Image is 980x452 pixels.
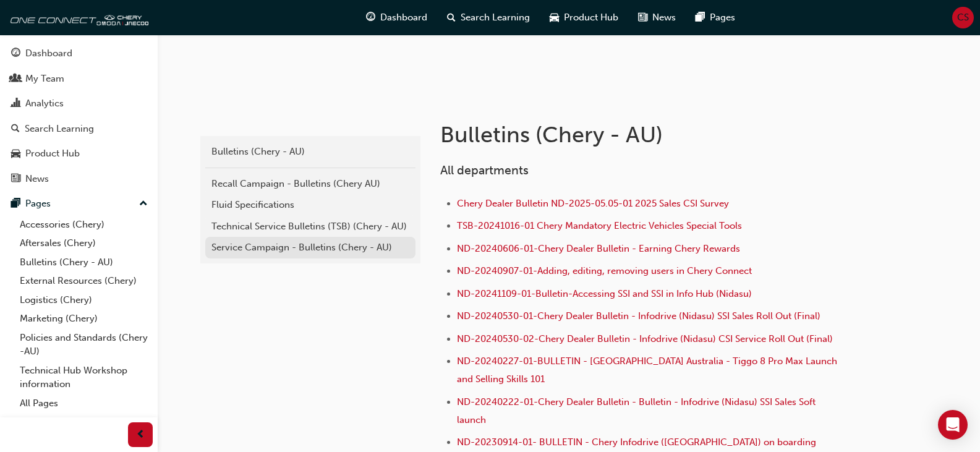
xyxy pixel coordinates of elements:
a: Bulletins (Chery - AU) [15,253,153,272]
div: Pages [25,197,51,211]
a: guage-iconDashboard [356,5,437,30]
div: My Team [25,72,64,86]
span: pages-icon [696,10,705,25]
a: Chery Dealer Bulletin ND-2025-05.05-01 2025 Sales CSI Survey [457,198,729,209]
a: ND-20241109-01-Bulletin-Accessing SSI and SSI in Info Hub (Nidasu) [457,288,752,299]
span: guage-icon [366,10,375,25]
a: ND-20240222-01-Chery Dealer Bulletin - Bulletin - Infodrive (Nidasu) SSI Sales Soft launch [457,396,818,425]
a: News [5,168,153,190]
div: Product Hub [25,147,80,161]
a: Policies and Standards (Chery -AU) [15,328,153,361]
a: news-iconNews [628,5,686,30]
span: search-icon [11,124,20,135]
button: DashboardMy TeamAnalyticsSearch LearningProduct HubNews [5,40,153,192]
a: ND-20240907-01-Adding, editing, removing users in Chery Connect [457,265,752,276]
span: chart-icon [11,98,20,109]
span: prev-icon [136,427,145,443]
a: Fluid Specifications [205,194,415,216]
a: Dashboard [5,42,153,65]
div: Bulletins (Chery - AU) [211,145,409,159]
span: car-icon [11,148,20,160]
span: people-icon [11,74,20,85]
button: Pages [5,192,153,215]
span: CS [957,11,969,25]
div: Recall Campaign - Bulletins (Chery AU) [211,177,409,191]
a: ND-20240530-02-Chery Dealer Bulletin - Infodrive (Nidasu) CSI Service Roll Out (Final) [457,333,833,344]
a: Technical Service Bulletins (TSB) (Chery - AU) [205,216,415,237]
a: car-iconProduct Hub [540,5,628,30]
span: Pages [710,11,735,25]
a: pages-iconPages [686,5,745,30]
h1: Bulletins (Chery - AU) [440,121,846,148]
div: Service Campaign - Bulletins (Chery - AU) [211,241,409,255]
div: Search Learning [25,122,94,136]
img: oneconnect [6,5,148,30]
span: news-icon [11,174,20,185]
a: Accessories (Chery) [15,215,153,234]
span: Product Hub [564,11,618,25]
a: Marketing (Chery) [15,309,153,328]
span: All departments [440,163,529,177]
span: Search Learning [461,11,530,25]
a: Bulletins (Chery - AU) [205,141,415,163]
a: Aftersales (Chery) [15,234,153,253]
span: news-icon [638,10,647,25]
a: TSB-20241016-01 Chery Mandatory Electric Vehicles Special Tools [457,220,742,231]
a: External Resources (Chery) [15,271,153,291]
a: My Team [5,67,153,90]
a: Recall Campaign - Bulletins (Chery AU) [205,173,415,195]
span: up-icon [139,196,148,212]
span: search-icon [447,10,456,25]
a: Analytics [5,92,153,115]
a: ND-20230914-01- BULLETIN - Chery Infodrive ([GEOGRAPHIC_DATA]) on boarding [457,437,816,448]
a: Search Learning [5,117,153,140]
div: Analytics [25,96,64,111]
a: ND-20240227-01-BULLETIN - [GEOGRAPHIC_DATA] Australia - Tiggo 8 Pro Max Launch and Selling Skills... [457,356,840,385]
span: Dashboard [380,11,427,25]
span: guage-icon [11,48,20,59]
div: Fluid Specifications [211,198,409,212]
div: News [25,172,49,186]
span: pages-icon [11,198,20,210]
div: Technical Service Bulletins (TSB) (Chery - AU) [211,220,409,234]
a: Logistics (Chery) [15,291,153,310]
a: ND-20240606-01-Chery Dealer Bulletin - Earning Chery Rewards [457,243,740,254]
a: ND-20240530-01-Chery Dealer Bulletin - Infodrive (Nidasu) SSI Sales Roll Out (Final) [457,310,820,322]
span: News [652,11,676,25]
a: search-iconSearch Learning [437,5,540,30]
button: CS [952,7,974,28]
a: Service Campaign - Bulletins (Chery - AU) [205,237,415,258]
div: Dashboard [25,46,72,61]
a: Technical Hub Workshop information [15,361,153,394]
a: Product Hub [5,142,153,165]
div: Open Intercom Messenger [938,410,968,440]
span: car-icon [550,10,559,25]
a: All Pages [15,394,153,413]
